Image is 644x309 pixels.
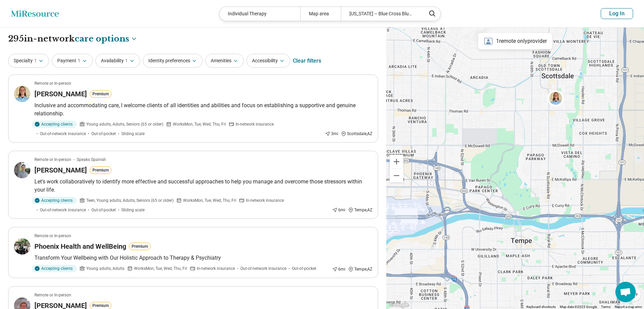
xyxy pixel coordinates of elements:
[615,305,642,309] a: Report a map error
[197,265,235,272] span: In-network insurance
[34,89,87,99] h3: [PERSON_NAME]
[332,207,345,213] div: 6 mi
[332,266,345,272] div: 6 mi
[34,57,37,64] span: 1
[183,197,236,204] span: Works Mon, Tue, Wed, Thu, Fri
[86,265,124,272] span: Young adults, Adults
[293,53,321,69] div: Clear filters
[95,54,140,68] button: Availability1
[90,90,111,98] button: Premium
[86,121,163,127] span: Young adults, Adults, Seniors (65 or older)
[40,131,86,137] span: Out-of-network insurance
[300,7,341,21] div: Map area
[8,54,49,68] button: Specialty1
[173,121,226,127] span: Works Mon, Tue, Wed, Thu, Fri
[34,178,372,194] p: Let's work collaboratively to identify more effective and successful approaches to help you manag...
[32,265,77,272] div: Accepting clients
[246,197,284,204] span: In-network insurance
[478,33,552,49] div: 1 remote only provider
[77,157,106,163] span: Speaks Spanish
[34,165,87,175] h3: [PERSON_NAME]
[86,197,174,204] span: Teen, Young adults, Adults, Seniors (65 or older)
[121,131,145,137] span: Sliding scale
[292,265,316,272] span: Out-of-pocket
[32,197,77,204] div: Accepting clients
[34,80,71,86] p: Remote or In-person
[34,101,372,118] p: Inclusive and accommodating care, I welcome clients of all identities and abilities and focus on ...
[91,131,116,137] span: Out-of-pocket
[75,33,137,45] button: Care options
[8,33,137,45] h1: 295 in-network
[90,166,111,174] button: Premium
[75,33,129,45] span: care options
[560,305,597,309] span: Map data ©2025 Google
[615,282,636,302] div: Open chat
[220,7,300,21] div: Individual Therapy
[390,169,403,182] button: Zoom out
[325,131,338,137] div: 3 mi
[34,233,71,239] p: Remote or In-person
[78,57,80,64] span: 1
[91,207,116,213] span: Out-of-pocket
[348,266,372,272] div: Tempe , AZ
[125,57,128,64] span: 1
[341,7,422,21] div: [US_STATE] – Blue Cross Blue Shield
[143,54,203,68] button: Identity preferences
[348,207,372,213] div: Tempe , AZ
[246,54,290,68] button: Accessibility
[390,155,403,168] button: Zoom in
[34,254,372,262] p: Transform Your Wellbeing with Our Holistic Approach to Therapy & Psychiatry
[134,265,187,272] span: Works Mon, Tue, Wed, Thu, Fri
[129,243,151,250] button: Premium
[601,305,611,309] a: Terms (opens in new tab)
[34,292,71,298] p: Remote or In-person
[341,131,372,137] div: Scottsdale , AZ
[52,54,93,68] button: Payment1
[40,207,86,213] span: Out-of-network insurance
[121,207,145,213] span: Sliding scale
[236,121,274,127] span: In-network insurance
[32,120,77,128] div: Accepting clients
[240,265,286,272] span: Out-of-network insurance
[601,8,633,19] button: Log In
[34,242,126,251] h3: Phoenix Health and WellBeing
[34,157,71,163] p: Remote or In-person
[205,54,244,68] button: Amenities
